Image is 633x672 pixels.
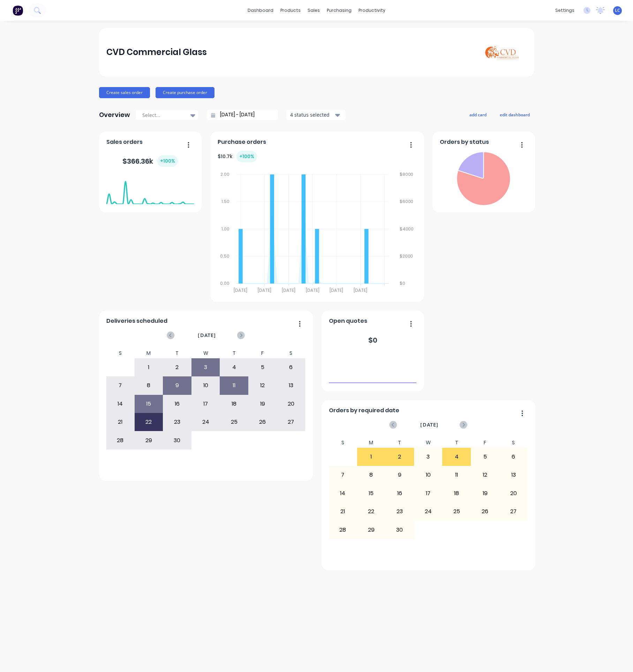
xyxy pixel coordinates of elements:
[106,395,134,413] div: 14
[106,377,134,394] div: 7
[277,5,304,16] div: products
[400,253,413,259] tspan: $2000
[329,521,357,538] div: 28
[442,438,471,448] div: T
[354,288,368,294] tspan: [DATE]
[277,348,305,358] div: S
[220,281,229,287] tspan: 0.00
[329,438,357,448] div: S
[122,155,178,167] div: $ 366.36k
[191,348,220,358] div: W
[323,5,355,16] div: purchasing
[386,466,414,484] div: 9
[414,485,442,502] div: 17
[499,438,528,448] div: S
[471,466,499,484] div: 12
[286,110,346,120] button: 4 status selected
[220,413,248,431] div: 25
[106,45,207,59] div: CVD Commercial Glass
[106,138,143,146] span: Sales orders
[106,317,167,325] span: Deliveries scheduled
[106,348,135,358] div: S
[277,395,305,413] div: 20
[386,485,414,502] div: 16
[163,377,191,394] div: 9
[386,503,414,520] div: 23
[192,395,220,413] div: 17
[330,288,344,294] tspan: [DATE]
[443,466,470,484] div: 11
[218,138,266,146] span: Purchase orders
[13,5,23,16] img: Factory
[471,438,499,448] div: F
[355,5,389,16] div: productivity
[163,413,191,431] div: 23
[499,503,527,520] div: 27
[135,413,163,431] div: 22
[277,359,305,376] div: 6
[220,348,248,358] div: T
[329,503,357,520] div: 21
[282,288,295,294] tspan: [DATE]
[414,466,442,484] div: 10
[277,413,305,431] div: 27
[258,288,271,294] tspan: [DATE]
[471,503,499,520] div: 26
[106,431,134,449] div: 28
[420,421,438,429] span: [DATE]
[471,485,499,502] div: 19
[135,348,163,358] div: M
[400,281,405,287] tspan: $0
[440,138,489,146] span: Orders by status
[329,466,357,484] div: 7
[163,359,191,376] div: 2
[368,335,377,345] div: $ 0
[357,521,385,538] div: 29
[135,377,163,394] div: 8
[499,448,527,466] div: 6
[306,288,319,294] tspan: [DATE]
[499,485,527,502] div: 20
[400,171,414,177] tspan: $8000
[290,111,334,118] div: 4 status selected
[192,413,220,431] div: 24
[357,503,385,520] div: 22
[615,7,620,14] span: LC
[220,395,248,413] div: 18
[357,438,386,448] div: M
[135,395,163,413] div: 15
[220,359,248,376] div: 4
[400,198,414,204] tspan: $6000
[249,395,277,413] div: 19
[465,110,491,119] button: add card
[106,413,134,431] div: 21
[499,466,527,484] div: 13
[329,485,357,502] div: 14
[99,87,150,98] button: Create sales order
[414,448,442,466] div: 3
[192,359,220,376] div: 3
[218,151,257,162] div: $ 10.7k
[277,377,305,394] div: 13
[400,226,414,232] tspan: $4000
[198,331,216,339] span: [DATE]
[357,485,385,502] div: 15
[220,377,248,394] div: 11
[234,288,248,294] tspan: [DATE]
[135,431,163,449] div: 29
[156,87,214,98] button: Create purchase order
[244,5,277,16] a: dashboard
[221,226,229,232] tspan: 1.00
[220,253,229,259] tspan: 0.50
[414,438,443,448] div: W
[135,359,163,376] div: 1
[220,171,229,177] tspan: 2.00
[386,521,414,538] div: 30
[552,5,578,16] div: settings
[329,317,367,325] span: Open quotes
[304,5,323,16] div: sales
[221,198,229,204] tspan: 1.50
[357,466,385,484] div: 8
[478,34,527,71] img: CVD Commercial Glass
[192,377,220,394] div: 10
